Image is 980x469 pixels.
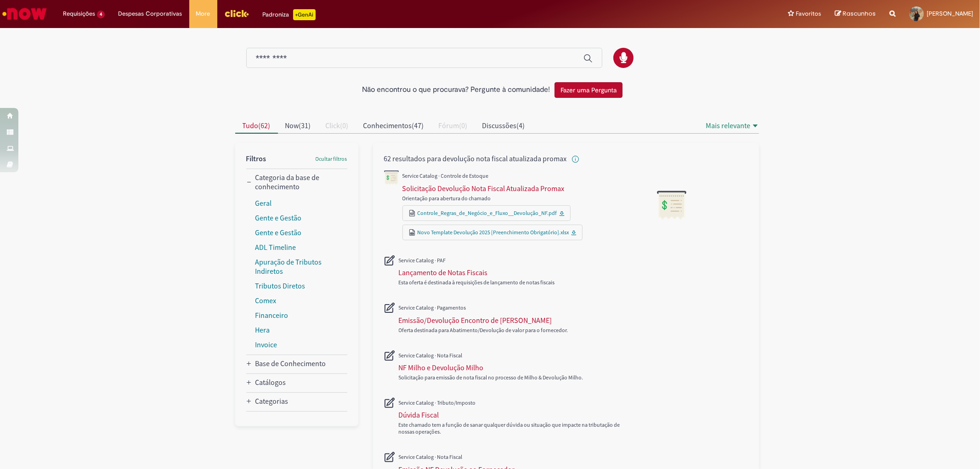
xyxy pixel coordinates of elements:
span: Favoritos [796,9,821,18]
span: More [196,9,210,18]
span: Requisições [63,9,95,18]
a: Rascunhos [835,10,876,18]
span: Rascunhos [843,9,876,18]
img: ServiceNow [1,5,48,23]
p: +GenAi [293,9,316,20]
span: Despesas Corporativas [119,9,182,18]
span: [PERSON_NAME] [927,10,973,17]
button: Fazer uma Pergunta [555,82,623,98]
span: 4 [97,11,105,18]
h2: Não encontrou o que procurava? Pergunte à comunidade! [362,86,550,94]
div: Padroniza [263,9,316,20]
img: click_logo_yellow_360x200.png [224,6,249,20]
